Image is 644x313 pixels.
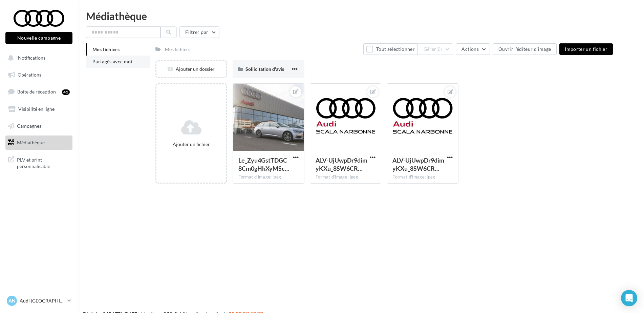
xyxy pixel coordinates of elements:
button: Filtrer par [179,26,219,38]
div: Médiathèque [86,11,636,21]
div: 45 [62,89,70,95]
div: Ajouter un dossier [156,66,226,72]
button: Tout sélectionner [363,43,417,55]
span: Actions [461,46,478,52]
span: ALV-UjUwpDr9dimyKXu_8SW6CRlfES-NDOvyGwDBJCaKcTvU40id7mh_ [316,156,367,172]
span: (0) [436,46,442,52]
button: Importer un fichier [559,43,613,55]
span: Médiathèque [17,140,45,145]
button: Gérer(0) [418,43,453,55]
span: Visibilité en ligne [18,106,55,112]
span: Le_Zyu4GstTDGC8Cm0gHhXyMScPGmF2i2xRCxQ85X3ykAUMLuBpdGa_sPYWB6ybQPgTQG6FaChrAZ3wRmQ=s0 [238,156,289,172]
a: Visibilité en ligne [4,102,74,116]
button: Notifications [4,51,71,65]
a: Médiathèque [4,135,74,150]
div: Ajouter un fichier [159,141,223,148]
div: Format d'image: jpeg [316,174,376,180]
span: Boîte de réception [17,89,56,95]
p: Audi [GEOGRAPHIC_DATA] [20,297,65,304]
button: Ouvrir l'éditeur d'image [493,43,557,55]
span: Campagnes [17,123,41,128]
span: Opérations [18,72,41,78]
a: Boîte de réception45 [4,84,74,99]
div: Mes fichiers [165,46,190,53]
div: Format d'image: jpeg [238,174,299,180]
span: Partagés avec moi [92,59,132,64]
span: Importer un fichier [565,46,607,52]
a: AN Audi [GEOGRAPHIC_DATA] [5,294,72,307]
span: ALV-UjUwpDr9dimyKXu_8SW6CRlfES-NDOvyGwDBJCaKcTvU40id7mh_ [392,156,444,172]
span: Notifications [18,55,45,61]
a: Opérations [4,68,74,82]
span: AN [8,297,16,304]
div: Open Intercom Messenger [621,290,637,306]
button: Nouvelle campagne [5,32,72,44]
span: Mes fichiers [92,46,120,52]
a: PLV et print personnalisable [4,152,74,172]
button: Actions [456,43,490,55]
a: Campagnes [4,119,74,133]
span: Sollicitation d'avis [245,66,284,72]
span: PLV et print personnalisable [17,155,70,170]
div: Format d'image: jpeg [392,174,453,180]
